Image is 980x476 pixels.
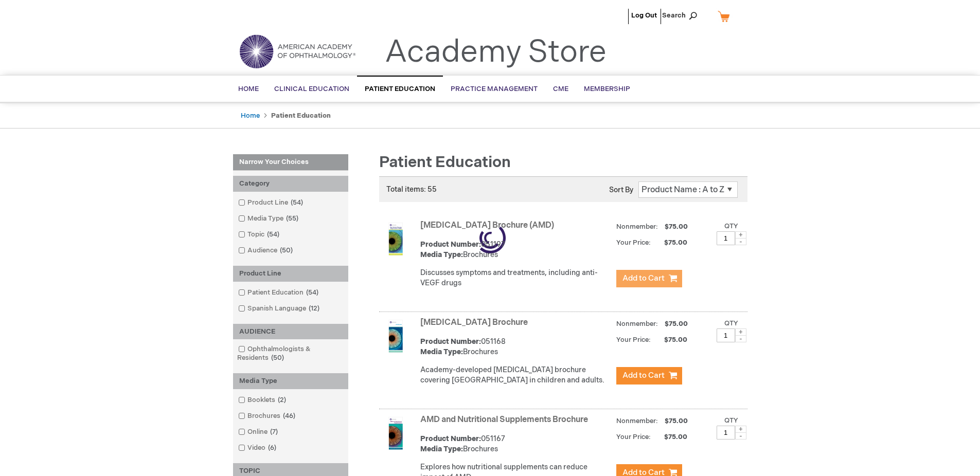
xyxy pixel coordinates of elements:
label: Qty [724,222,738,230]
div: Media Type [233,373,348,389]
span: 50 [269,354,287,362]
p: Discusses symptoms and treatments, including anti-VEGF drugs [420,268,611,288]
a: Audience50 [236,246,297,255]
span: 54 [304,288,321,297]
a: Online7 [236,427,282,437]
label: Sort By [609,186,633,194]
span: Add to Cart [622,371,665,380]
button: Add to Cart [616,270,682,287]
a: [MEDICAL_DATA] Brochure (AMD) [420,221,554,230]
strong: Your Price: [616,239,651,247]
span: 54 [264,230,282,239]
span: 7 [268,428,280,436]
a: Booklets2 [236,395,290,405]
strong: Your Price: [616,433,651,441]
input: Qty [717,231,735,245]
input: Qty [717,328,735,342]
div: 051167 Brochures [420,434,611,454]
span: $75.00 [652,239,689,247]
a: Practice Management [443,77,545,102]
span: Home [238,85,259,93]
div: AUDIENCE [233,324,348,340]
label: Qty [724,319,738,327]
strong: Product Number: [420,337,481,346]
span: 12 [306,304,322,313]
a: Patient Education54 [236,288,323,298]
img: AMD and Nutritional Supplements Brochure [379,417,412,450]
strong: Nonmember: [616,318,658,331]
span: Membership [584,85,630,93]
a: Topic54 [236,230,283,240]
strong: Product Number: [420,240,481,249]
a: Video6 [236,443,280,453]
span: 54 [288,198,306,207]
a: Log Out [631,11,657,20]
strong: Product Number: [420,434,481,443]
a: AMD and Nutritional Supplements Brochure [420,415,588,425]
a: [MEDICAL_DATA] Brochure [420,318,528,327]
span: 2 [275,396,289,404]
strong: Media Type: [420,250,463,259]
a: Academy Store [385,34,607,71]
a: Home [241,112,260,120]
span: $75.00 [663,417,689,425]
div: 051197 Brochures [420,240,611,260]
span: Clinical Education [274,85,349,93]
span: $75.00 [652,433,689,441]
a: Product Line54 [236,198,307,208]
a: Clinical Education [266,77,357,102]
span: $75.00 [663,320,689,328]
strong: Nonmember: [616,415,658,428]
strong: Your Price: [616,336,651,344]
a: Media Type55 [236,214,302,224]
a: CME [545,77,576,102]
span: CME [553,85,568,93]
span: $75.00 [663,223,689,231]
img: Age-Related Macular Degeneration Brochure (AMD) [379,223,412,255]
a: Membership [576,77,638,102]
span: Patient Education [365,85,435,93]
div: 051168 Brochures [420,337,611,357]
span: Total items: 55 [386,185,437,194]
input: Qty [717,426,735,440]
span: 46 [280,412,298,420]
span: Add to Cart [622,273,665,283]
a: Brochures46 [236,411,299,421]
a: Patient Education [357,76,443,102]
span: 6 [265,444,279,452]
button: Add to Cart [616,367,682,385]
strong: Nonmember: [616,221,658,233]
span: $75.00 [652,336,689,344]
p: Academy-developed [MEDICAL_DATA] brochure covering [GEOGRAPHIC_DATA] in children and adults. [420,365,611,386]
span: Search [662,5,701,26]
div: Category [233,176,348,192]
span: Practice Management [451,85,538,93]
strong: Patient Education [271,112,331,120]
strong: Narrow Your Choices [233,154,348,171]
strong: Media Type: [420,347,463,356]
span: 55 [283,214,301,223]
a: Spanish Language12 [236,304,324,314]
img: Amblyopia Brochure [379,320,412,353]
span: 50 [277,246,295,254]
label: Qty [724,416,738,425]
a: Ophthalmologists & Residents50 [236,344,346,363]
span: Patient Education [379,153,511,172]
div: Product Line [233,266,348,282]
strong: Media Type: [420,445,463,453]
